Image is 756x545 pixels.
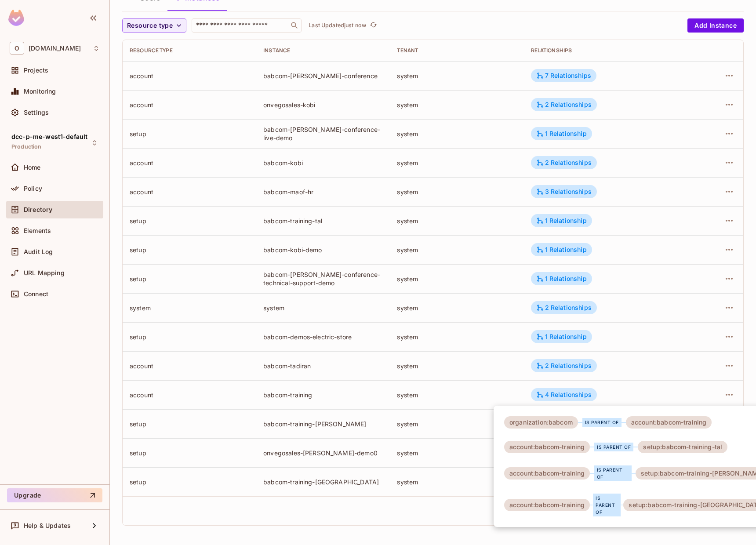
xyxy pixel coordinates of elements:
div: is parent of [593,494,621,516]
div: is parent of [594,465,632,481]
div: is parent of [594,443,633,451]
div: account:babcom-training [504,499,590,511]
div: account:babcom-training [626,416,712,429]
div: is parent of [582,418,622,427]
div: organization:babcom [504,416,578,429]
div: setup:babcom-training-tal [638,441,727,453]
div: account:babcom-training [504,441,590,453]
div: account:babcom-training [504,467,590,480]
